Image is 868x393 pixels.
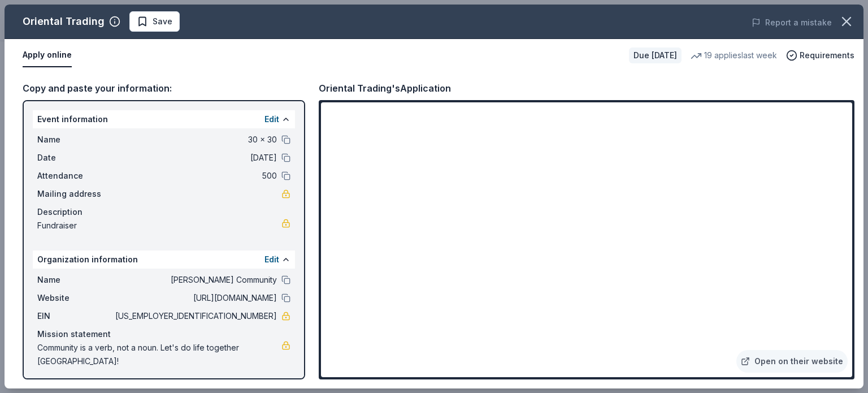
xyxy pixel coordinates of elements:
div: Mission statement [37,327,290,341]
span: Name [37,273,113,287]
div: Description [37,205,290,219]
button: Edit [264,253,279,266]
span: 30 x 30 [113,133,277,146]
span: 500 [113,169,277,183]
div: Oriental Trading [23,12,105,31]
div: Copy and paste your information: [23,81,305,96]
button: Requirements [786,49,854,62]
a: Open on their website [736,350,848,373]
button: Apply online [23,44,72,67]
span: Name [37,133,113,146]
span: [URL][DOMAIN_NAME] [113,291,277,305]
span: Requirements [800,49,854,62]
span: Community is a verb, not a noun. Let's do life together [GEOGRAPHIC_DATA]! [37,341,281,368]
div: 19 applies last week [691,49,777,62]
div: Event information [33,110,295,128]
span: Save [153,15,172,28]
span: [US_EMPLOYER_IDENTIFICATION_NUMBER] [113,309,277,323]
span: [PERSON_NAME] Community [113,273,277,287]
span: Website [37,291,113,305]
div: Oriental Trading's Application [319,81,451,96]
span: [DATE] [113,151,277,165]
div: Due [DATE] [629,47,682,63]
span: Attendance [37,169,113,183]
button: Save [129,11,180,32]
span: EIN [37,309,113,323]
span: Date [37,151,113,165]
button: Edit [264,113,279,126]
span: Mailing address [37,187,113,201]
div: Organization information [33,251,295,269]
button: Report a mistake [752,16,832,29]
span: Fundraiser [37,219,281,232]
